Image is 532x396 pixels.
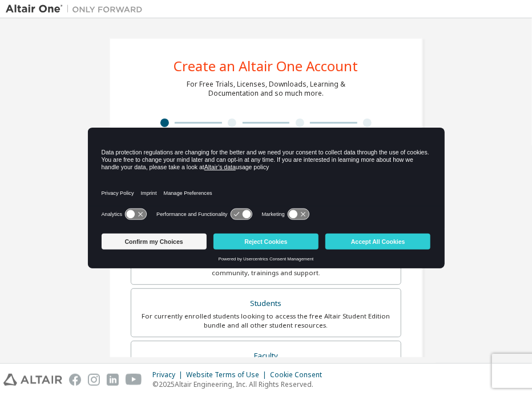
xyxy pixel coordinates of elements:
img: facebook.svg [69,374,81,386]
p: © 2025 Altair Engineering, Inc. All Rights Reserved. [152,379,329,389]
img: youtube.svg [126,374,142,386]
div: Privacy [152,370,186,379]
img: linkedin.svg [107,374,119,386]
div: Cookie Consent [270,370,329,379]
div: Students [138,296,394,312]
img: altair_logo.svg [3,374,62,386]
div: Website Terms of Use [186,370,270,379]
div: Faculty [138,348,394,364]
div: For Free Trials, Licenses, Downloads, Learning & Documentation and so much more. [187,80,345,98]
img: instagram.svg [88,374,100,386]
img: Altair One [6,3,148,15]
div: Create an Altair One Account [174,59,358,73]
div: For currently enrolled students looking to access the free Altair Student Edition bundle and all ... [138,312,394,330]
